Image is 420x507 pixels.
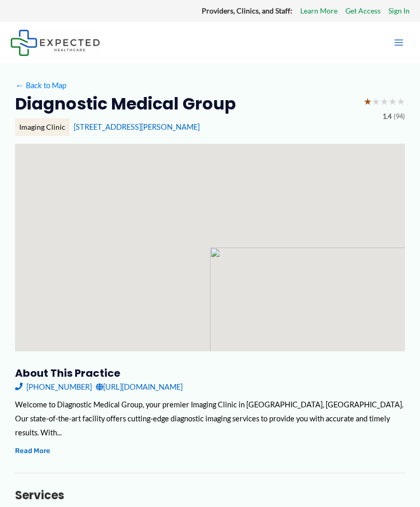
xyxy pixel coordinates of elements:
a: Sign In [388,4,410,18]
span: ★ [388,93,397,111]
a: [URL][DOMAIN_NAME] [96,380,183,394]
h3: Services [15,488,405,503]
button: Read More [15,445,50,457]
h2: Diagnostic Medical Group [15,93,236,115]
div: Imaging Clinic [15,118,69,136]
span: ★ [363,93,372,111]
a: [PHONE_NUMBER] [15,380,92,394]
span: 1.4 [383,111,391,123]
a: Get Access [345,4,381,18]
div: Welcome to Diagnostic Medical Group, your premier Imaging Clinic in [GEOGRAPHIC_DATA], [GEOGRAPHI... [15,398,405,440]
button: Main menu toggle [388,32,410,53]
a: ←Back to Map [15,78,66,92]
a: Learn More [300,4,338,18]
span: ★ [372,93,380,111]
strong: Providers, Clinics, and Staff: [202,6,292,15]
a: [STREET_ADDRESS][PERSON_NAME] [74,122,200,131]
span: ★ [397,93,405,111]
h3: About this practice [15,366,405,380]
span: ★ [380,93,388,111]
span: ← [15,81,24,90]
span: (94) [394,111,405,123]
img: Expected Healthcare Logo - side, dark font, small [10,30,100,56]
